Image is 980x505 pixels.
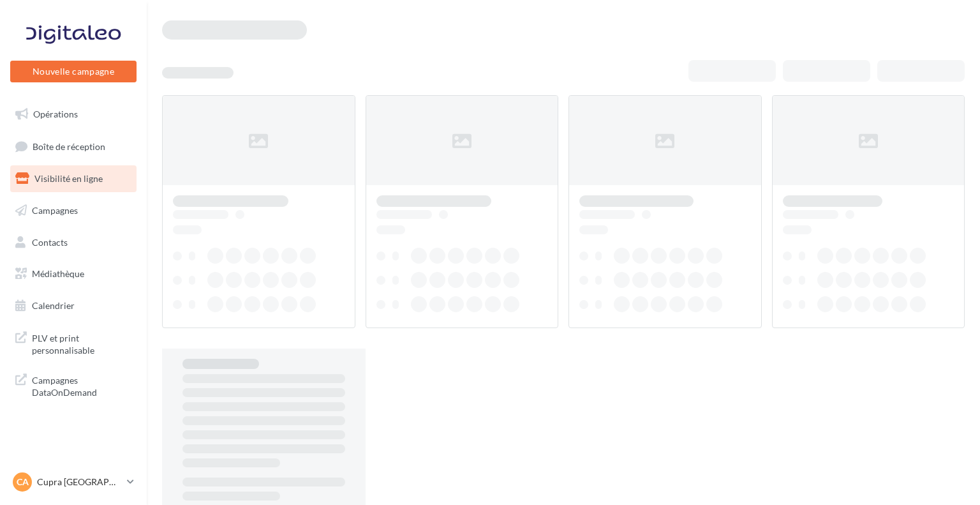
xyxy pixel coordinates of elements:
span: PLV et print personnalisable [32,329,131,357]
span: Calendrier [32,300,75,311]
span: Campagnes [32,205,78,216]
a: Campagnes DataOnDemand [8,366,139,404]
span: Campagnes DataOnDemand [32,372,131,399]
span: Visibilité en ligne [34,173,103,184]
a: CA Cupra [GEOGRAPHIC_DATA] [10,470,137,494]
span: Médiathèque [32,268,84,279]
a: Visibilité en ligne [8,165,139,192]
span: CA [17,476,29,488]
a: Calendrier [8,292,139,319]
span: Opérations [33,109,78,119]
a: Campagnes [8,197,139,224]
a: Médiathèque [8,260,139,287]
a: PLV et print personnalisable [8,324,139,362]
span: Contacts [32,236,68,247]
a: Boîte de réception [8,133,139,160]
a: Contacts [8,229,139,256]
span: Boîte de réception [33,140,105,151]
p: Cupra [GEOGRAPHIC_DATA] [37,476,122,488]
button: Nouvelle campagne [10,61,137,82]
a: Opérations [8,101,139,128]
